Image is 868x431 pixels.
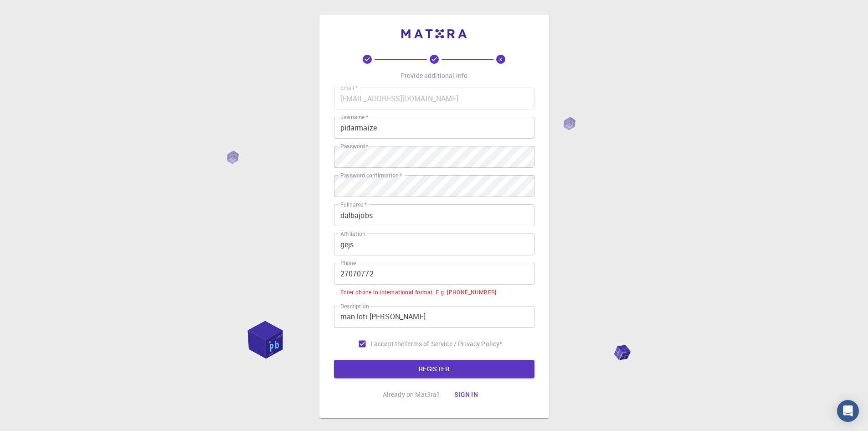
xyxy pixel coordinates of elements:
label: Password confirmation [340,171,402,179]
label: Affiliation [340,230,365,238]
label: Fullname [340,201,367,208]
p: Terms of Service / Privacy Policy * [404,339,502,348]
label: Email [340,84,358,92]
button: Sign in [447,385,485,404]
label: Phone [340,259,356,267]
label: Description [340,302,369,310]
a: Terms of Service / Privacy Policy* [404,339,502,348]
div: Open Intercom Messenger [837,400,859,422]
p: Provide additional info [401,71,467,80]
label: username [340,113,368,121]
span: I accept the [371,339,405,348]
button: REGISTER [334,360,534,378]
text: 3 [499,56,502,62]
div: Enter phone in international format. E.g. [PHONE_NUMBER] [340,288,497,297]
label: Password [340,142,368,150]
p: Already on Mat3ra? [383,390,440,399]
